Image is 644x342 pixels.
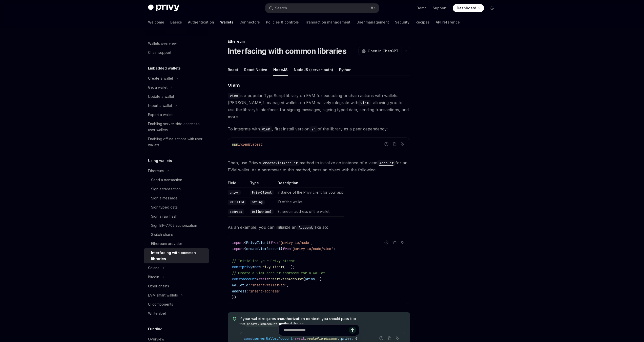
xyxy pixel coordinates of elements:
span: await [258,277,268,281]
span: viem@latest [240,142,262,147]
span: As an example, you can initialize an like so: [228,224,410,231]
a: Chain support [144,48,209,57]
div: Search... [275,5,289,11]
span: // Create a viem account instance for a wallet [232,271,325,275]
a: Dashboard [453,4,484,12]
a: Whitelabel [144,309,209,318]
div: Sign typed data [151,204,178,210]
a: Export a wallet [144,110,209,119]
button: Report incorrect code [383,239,390,246]
a: Interfacing with common libraries [144,248,209,263]
span: ( [303,277,305,281]
a: authorization context [281,316,320,321]
code: string [250,200,265,205]
div: Enabling offline actions with user wallets [148,136,206,148]
code: viem [260,126,272,132]
button: React [228,64,238,76]
a: UI components [144,300,209,309]
a: Wallets [220,16,233,28]
a: Recipes [416,16,430,28]
span: } [281,246,283,251]
span: ⌘ K [370,6,376,10]
div: Ethereum provider [151,241,182,247]
span: , { [315,277,321,281]
a: Account [377,160,396,165]
span: address: [232,289,248,293]
div: Get a wallet [148,84,168,90]
a: Update a wallet [144,92,209,101]
div: Other chains [148,283,169,289]
span: ; [333,246,335,251]
h5: Using wallets [148,158,172,164]
span: To integrate with , first install version of the library as a peer dependency: [228,125,410,132]
span: import [232,240,244,245]
span: privy [305,277,315,281]
a: Connectors [239,16,260,28]
a: Policies & controls [266,16,299,28]
span: createViemAccount [246,246,281,251]
div: Import a wallet [148,103,172,109]
code: walletId [228,200,246,205]
span: Viem [228,82,240,89]
span: from [271,240,279,245]
span: ); [291,265,295,269]
a: Welcome [148,16,164,28]
td: ID of the wallet. [276,197,344,207]
th: Description [276,180,344,188]
div: EVM smart wallets [148,292,178,298]
img: dark logo [148,5,179,12]
span: // Initialize your Privy client [232,259,295,263]
span: ; [311,240,313,245]
button: Send message [349,327,356,334]
a: Sign typed data [144,203,209,212]
a: User management [357,16,389,28]
span: npm [232,142,238,147]
a: Enabling server-side access to user wallets [144,119,209,134]
button: Ask AI [399,239,406,246]
div: Update a wallet [148,94,174,100]
button: Ask AI [399,141,406,147]
a: Demo [417,6,427,11]
span: = [256,277,258,281]
code: PrivyClient [250,190,274,195]
button: NodeJS [273,64,288,76]
span: 'insert-wallet-id' [250,283,287,287]
a: Sign a transaction [144,185,209,194]
span: ... [285,265,291,269]
button: Search...⌘K [265,4,379,13]
a: Transaction management [305,16,350,28]
div: Chain support [148,50,171,56]
div: Bitcoin [148,274,159,280]
a: Sign a raw hash [144,212,209,221]
a: Support [433,6,447,11]
span: '@privy-io/node' [279,240,311,245]
button: Copy the contents from the code block [391,141,398,147]
button: NodeJS (server-auth) [294,64,333,76]
div: Solana [148,265,159,271]
button: Copy the contents from the code block [391,239,398,246]
div: Wallets overview [148,40,177,47]
code: Account [377,160,396,166]
th: Type [248,180,276,188]
span: If your wallet requires an , you should pass it to the method like so: [240,316,405,327]
td: Instance of the Privy client for your app. [276,188,344,197]
span: from [283,246,291,251]
span: PrivyClient [260,265,283,269]
span: i [238,142,240,147]
span: } [268,240,271,245]
td: Ethereum address of the wallet. [276,207,344,217]
span: walletId: [232,283,250,287]
span: PrivyClient [246,240,268,245]
span: is a popular TypeScript library on EVM for executing onchain actions with wallets. [PERSON_NAME]’... [228,92,410,120]
span: = [252,265,254,269]
a: API reference [436,16,460,28]
a: Ethereum provider [144,239,209,248]
code: createViemAccount [261,160,300,166]
a: Sign a message [144,194,209,203]
span: Dashboard [457,6,476,11]
span: '@privy-io/node/viem' [291,246,333,251]
div: Interfacing with common libraries [151,250,206,262]
code: address [228,209,244,214]
span: Open in ChatGPT [368,49,399,54]
div: Sign a message [151,195,178,201]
